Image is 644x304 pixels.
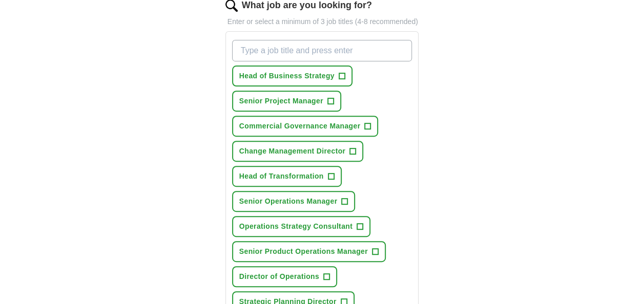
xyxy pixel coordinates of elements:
[232,40,412,61] input: Type a job title and press enter
[239,146,345,157] span: Change Management Director
[239,121,361,132] span: Commercial Governance Manager
[225,16,419,27] p: Enter or select a minimum of 3 job titles (4-8 recommended)
[232,116,379,137] button: Commercial Governance Manager
[239,221,352,232] span: Operations Strategy Consultant
[232,241,386,262] button: Senior Product Operations Manager
[232,91,341,112] button: Senior Project Manager
[239,196,338,207] span: Senior Operations Manager
[239,96,323,106] span: Senior Project Manager
[232,216,370,237] button: Operations Strategy Consultant
[232,166,342,187] button: Head of Transformation
[232,266,337,287] button: Director of Operations
[239,71,335,81] span: Head of Business Strategy
[239,271,319,282] span: Director of Operations
[239,246,368,257] span: Senior Product Operations Manager
[232,191,356,212] button: Senior Operations Manager
[232,141,363,162] button: Change Management Director
[232,66,352,86] button: Head of Business Strategy
[239,171,324,182] span: Head of Transformation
